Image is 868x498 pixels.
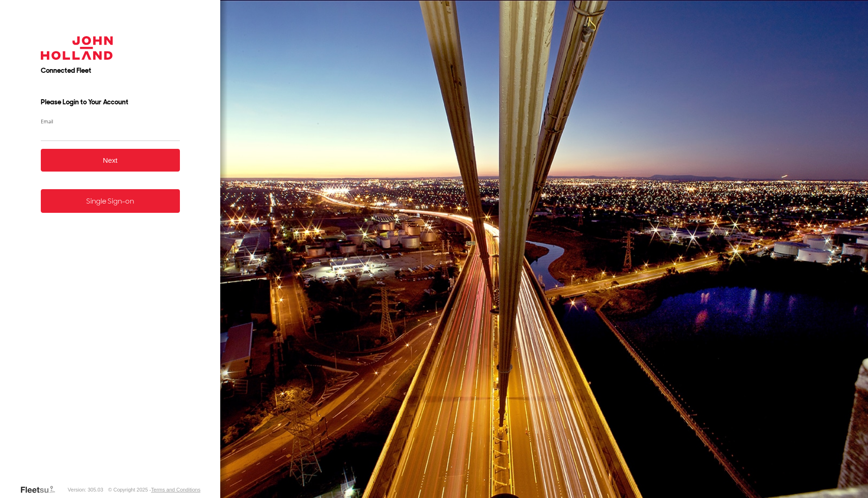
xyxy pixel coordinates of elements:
[41,36,113,60] img: John Holland
[68,487,103,492] div: Version: 305.03
[151,487,200,492] a: Terms and Conditions
[41,66,180,75] h2: Connected Fleet
[41,149,180,172] button: Next
[41,189,180,213] a: Single Sign-on
[41,118,180,125] label: Email
[108,487,200,492] div: © Copyright 2025 -
[20,485,63,494] a: Visit our Website
[41,97,180,107] h3: Please Login to Your Account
